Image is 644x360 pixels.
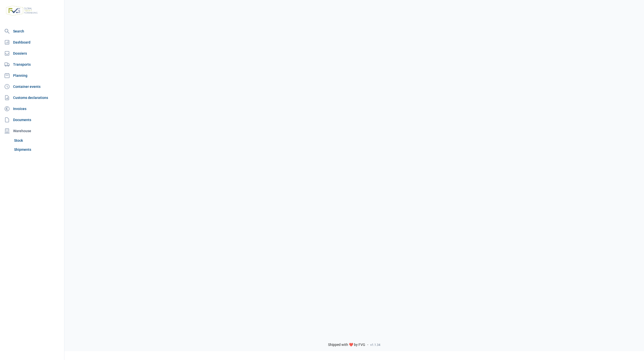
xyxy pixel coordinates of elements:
div: Warehouse [2,126,62,136]
a: Invoices [2,104,62,114]
a: Shipments [12,145,62,154]
a: Dashboard [2,37,62,47]
a: Customs declarations [2,93,62,103]
a: Planning [2,70,62,81]
a: Documents [2,115,62,125]
img: FVG - Global freight forwarding [4,4,40,18]
span: - [367,343,368,347]
a: Dossiers [2,48,62,58]
span: v1.1.34 [370,343,380,347]
span: Shipped with ❤️ by FVG [328,343,365,347]
a: Search [2,26,62,36]
a: Container events [2,82,62,92]
a: Stock [12,136,62,145]
a: Transports [2,59,62,69]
